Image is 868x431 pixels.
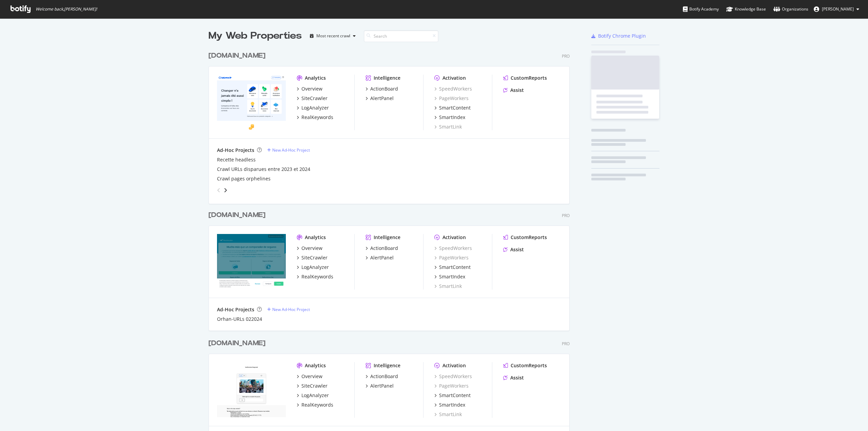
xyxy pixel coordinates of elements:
[316,34,350,38] div: Most recent crawl
[434,264,471,271] a: SmartContent
[209,210,265,220] div: [DOMAIN_NAME]
[442,75,466,81] div: Activation
[503,374,524,381] a: Assist
[439,273,465,280] div: SmartIndex
[209,51,265,61] div: [DOMAIN_NAME]
[511,234,547,241] div: CustomReports
[217,166,310,173] a: Crawl URLs disparues entre 2023 et 2024
[591,33,646,39] a: Botify Chrome Plugin
[297,383,328,389] a: SiteCrawler
[297,254,328,261] a: SiteCrawler
[434,254,469,261] a: PageWorkers
[301,401,333,408] div: RealKeywords
[511,75,547,81] div: CustomReports
[510,246,524,253] div: Assist
[439,392,471,399] div: SmartContent
[434,392,471,399] a: SmartContent
[301,104,329,111] div: LogAnalyzer
[434,401,465,408] a: SmartIndex
[209,338,265,348] div: [DOMAIN_NAME]
[434,123,462,130] div: SmartLink
[217,147,254,154] div: Ad-Hoc Projects
[209,210,268,220] a: [DOMAIN_NAME]
[439,401,465,408] div: SmartIndex
[217,175,271,182] a: Crawl pages orphelines
[301,273,333,280] div: RealKeywords
[366,373,398,380] a: ActionBoard
[307,31,358,41] button: Most recent crawl
[434,383,469,389] a: PageWorkers
[442,362,466,369] div: Activation
[434,85,472,92] a: SpeedWorkers
[305,234,326,241] div: Analytics
[297,95,328,102] a: SiteCrawler
[272,307,310,312] div: New Ad-Hoc Project
[217,75,286,130] img: lelynx.fr
[503,234,547,241] a: CustomReports
[439,104,471,111] div: SmartContent
[439,114,465,121] div: SmartIndex
[301,264,329,271] div: LogAnalyzer
[726,6,766,13] div: Knowledge Base
[217,156,256,163] div: Recette headless
[366,85,398,92] a: ActionBoard
[510,374,524,381] div: Assist
[209,29,302,43] div: My Web Properties
[301,85,322,92] div: Overview
[773,6,808,13] div: Organizations
[301,392,329,399] div: LogAnalyzer
[434,283,462,290] a: SmartLink
[503,362,547,369] a: CustomReports
[272,147,310,153] div: New Ad-Hoc Project
[366,383,394,389] a: AlertPanel
[370,373,398,380] div: ActionBoard
[301,373,322,380] div: Overview
[510,87,524,94] div: Assist
[442,234,466,241] div: Activation
[434,104,471,111] a: SmartContent
[301,254,328,261] div: SiteCrawler
[209,51,268,61] a: [DOMAIN_NAME]
[370,254,394,261] div: AlertPanel
[562,341,570,347] div: Pro
[434,245,472,252] a: SpeedWorkers
[217,362,286,417] img: sostariffe.it
[364,30,438,42] input: Search
[370,85,398,92] div: ActionBoard
[598,33,646,39] div: Botify Chrome Plugin
[217,316,262,322] a: Orhan-URLs 022024
[562,213,570,218] div: Pro
[297,114,333,121] a: RealKeywords
[297,85,322,92] a: Overview
[434,114,465,121] a: SmartIndex
[434,95,469,102] a: PageWorkers
[822,6,854,12] span: Emma Moletto
[297,264,329,271] a: LogAnalyzer
[297,392,329,399] a: LogAnalyzer
[434,273,465,280] a: SmartIndex
[374,234,400,241] div: Intelligence
[503,75,547,81] a: CustomReports
[297,245,322,252] a: Overview
[434,411,462,418] a: SmartLink
[297,104,329,111] a: LogAnalyzer
[297,273,333,280] a: RealKeywords
[301,114,333,121] div: RealKeywords
[366,245,398,252] a: ActionBoard
[223,187,228,194] div: angle-right
[297,373,322,380] a: Overview
[511,362,547,369] div: CustomReports
[301,245,322,252] div: Overview
[305,362,326,369] div: Analytics
[808,4,865,15] button: [PERSON_NAME]
[217,234,286,289] img: rastreator.com
[301,383,328,389] div: SiteCrawler
[214,185,223,196] div: angle-left
[434,373,472,380] div: SpeedWorkers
